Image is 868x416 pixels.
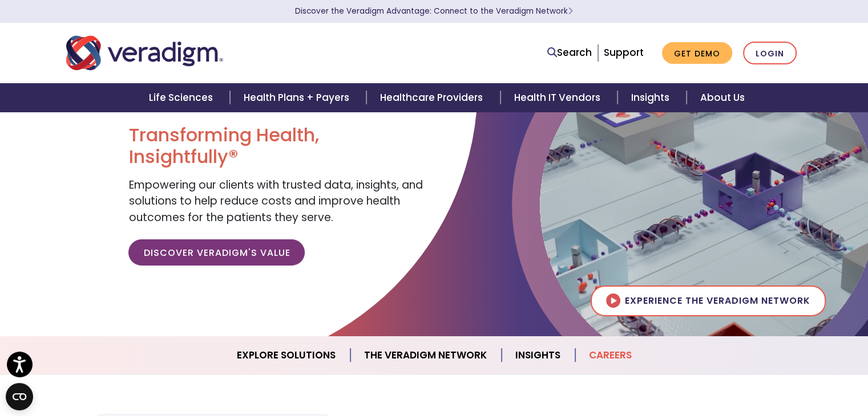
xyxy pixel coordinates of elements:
a: Healthcare Providers [366,83,500,112]
img: Veradigm logo [66,34,223,72]
a: Support [604,46,644,59]
a: Health Plans + Payers [230,83,366,112]
a: Careers [575,341,645,370]
a: Login [743,42,797,65]
a: Health IT Vendors [500,83,617,112]
a: The Veradigm Network [350,341,502,370]
a: Search [547,45,592,60]
a: Discover Veradigm's Value [128,239,305,266]
span: Learn More [568,6,573,17]
a: About Us [687,83,758,112]
button: Open CMP widget [6,383,33,410]
a: Explore Solutions [223,341,350,370]
a: Get Demo [662,42,732,64]
a: Discover the Veradigm Advantage: Connect to the Veradigm NetworkLearn More [295,6,573,17]
a: Insights [502,341,575,370]
span: Empowering our clients with trusted data, insights, and solutions to help reduce costs and improv... [128,177,422,225]
h1: Transforming Health, Insightfully® [128,124,425,168]
a: Life Sciences [135,83,230,112]
a: Insights [617,83,687,112]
